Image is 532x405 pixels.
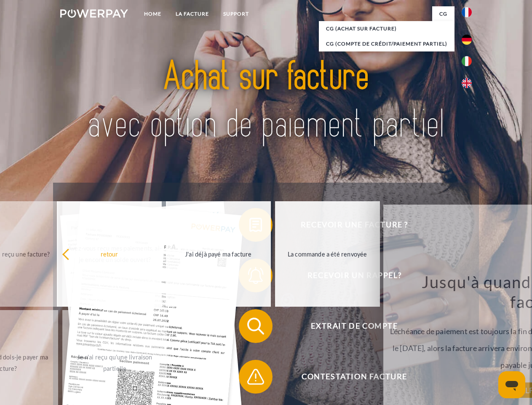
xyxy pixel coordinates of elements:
button: Contestation Facture [239,360,458,394]
img: qb_search.svg [245,316,266,337]
span: Extrait de compte [251,309,457,343]
img: en [462,78,472,88]
a: Home [137,6,168,22]
a: CG (Compte de crédit/paiement partiel) [319,36,454,51]
a: CG [432,6,454,22]
img: qb_warning.svg [245,366,266,387]
div: J'ai déjà payé ma facture [171,248,266,259]
img: title-powerpay_fr.svg [80,40,452,162]
img: fr [462,7,472,17]
div: retour [62,248,157,259]
img: logo-powerpay-white.svg [60,9,128,18]
span: Contestation Facture [251,360,457,394]
a: CG (achat sur facture) [319,21,454,36]
a: LA FACTURE [168,6,216,22]
div: La commande a été renvoyée [280,248,375,259]
a: Support [216,6,256,22]
button: Extrait de compte [239,309,458,343]
iframe: Bouton de lancement de la fenêtre de messagerie [498,371,525,398]
div: Je n'ai reçu qu'une livraison partielle [67,351,162,374]
img: de [462,35,472,45]
img: it [462,56,472,66]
